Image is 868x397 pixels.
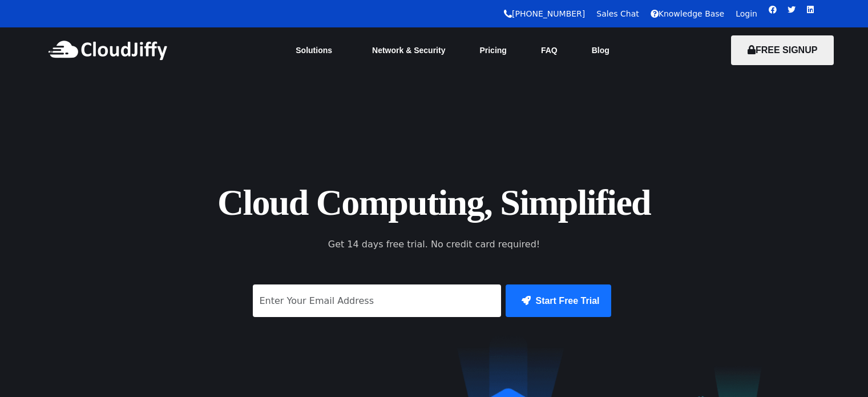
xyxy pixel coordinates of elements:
[277,238,591,251] p: Get 14 days free trial. No credit card required!
[731,35,834,65] button: FREE SIGNUP
[462,38,523,63] a: Pricing
[177,179,691,226] h1: Cloud Computing, Simplified
[524,38,575,63] a: FAQ
[651,9,725,18] a: Knowledge Base
[731,45,834,55] a: FREE SIGNUP
[736,9,757,18] a: Login
[504,9,585,18] a: [PHONE_NUMBER]
[506,284,611,317] button: Start Free Trial
[575,38,627,63] a: Blog
[596,9,639,18] a: Sales Chat
[355,38,462,63] a: Network & Security
[278,38,355,63] a: Solutions
[253,284,502,317] input: Enter Your Email Address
